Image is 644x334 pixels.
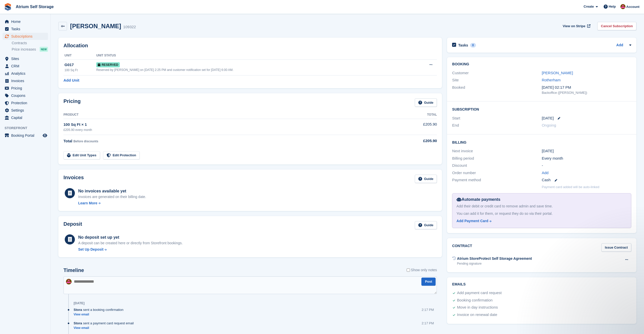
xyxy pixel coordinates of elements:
h2: Booking [452,62,631,66]
div: £205.90 [380,138,437,144]
div: Booked [452,85,542,95]
h2: Deposit [63,221,82,230]
a: Guide [415,221,437,230]
h2: Timeline [63,267,84,273]
h2: Subscription [452,107,631,112]
div: Set Up Deposit [78,247,104,252]
span: Subscriptions [11,33,42,40]
div: Billing period [452,156,542,161]
span: Sites [11,55,42,62]
div: 109322 [123,24,136,30]
a: menu [3,70,48,77]
div: [DATE] 02:17 PM [542,85,631,90]
a: Price increases NEW [12,47,48,52]
span: Booking Portal [11,132,42,139]
th: Product [63,111,380,119]
div: Every month [542,156,631,161]
span: Stora [74,307,82,312]
span: View on Stripe [563,24,585,29]
span: Protection [11,99,42,107]
a: menu [3,33,48,40]
div: G017 [64,62,96,68]
div: End [452,123,542,128]
a: Cancel Subscription [597,22,636,30]
div: 100 Sq Ft × 1 [63,122,380,128]
th: Unit Status [96,52,412,60]
span: Stora [74,321,82,326]
a: menu [3,18,48,25]
a: menu [3,92,48,99]
div: [DATE] [74,301,85,305]
a: menu [3,99,48,107]
a: Atrium Self Storage [14,3,56,11]
div: Next invoice [452,148,542,154]
a: Add [616,42,623,48]
div: 2:17 PM [422,307,434,312]
p: Payment card added will be auto-linked [542,185,599,190]
h2: Billing [452,140,631,145]
div: 100 Sq Ft [64,68,96,72]
span: Reserved [96,62,120,67]
a: menu [3,77,48,84]
div: Customer [452,70,542,76]
span: Tasks [11,25,42,33]
td: £205.90 [380,119,437,135]
div: 0 [470,43,476,48]
h2: Tasks [458,43,468,48]
div: Automate payments [456,196,627,203]
div: Start [452,115,542,121]
time: 2025-09-21 00:00:00 UTC [542,115,554,121]
label: Show only notes [407,267,437,273]
div: Pending signature [457,261,532,266]
div: Discount [452,163,542,169]
span: Storefront [5,126,51,131]
h2: Emails [452,282,631,286]
span: Coupons [11,92,42,99]
div: No invoices available yet [78,188,146,194]
h2: [PERSON_NAME] [70,23,121,29]
div: [DATE] [542,148,631,154]
div: 2:17 PM [422,321,434,326]
input: Show only notes [407,267,410,273]
a: menu [3,25,48,33]
div: sent a payment card request email [74,321,136,326]
div: Site [452,77,542,83]
span: Capital [11,114,42,121]
a: menu [3,55,48,62]
a: menu [3,63,48,70]
a: Contracts [12,41,48,45]
div: Order number [452,170,542,176]
div: Learn More [78,201,97,206]
h2: Pricing [63,98,81,107]
div: Backoffice ([PERSON_NAME]) [542,90,631,95]
span: CRM [11,63,42,70]
span: Analytics [11,70,42,77]
span: Total [63,139,72,143]
h2: Contract [452,243,472,252]
a: View email [74,312,126,317]
a: [PERSON_NAME] [542,71,573,75]
div: Cash [542,177,631,183]
span: Home [11,18,42,25]
span: Price increases [12,47,36,52]
span: Before discounts [73,140,98,143]
a: View on Stripe [561,22,591,30]
span: Create [584,4,594,9]
div: sent a booking confirmation [74,307,126,312]
a: Edit Unit Types [63,151,100,160]
div: Add Payment Card [456,218,488,224]
button: Post [421,278,436,286]
h2: Invoices [63,175,84,183]
div: Booking confirmation [457,297,492,303]
img: stora-icon-8386f47178a22dfd0bd8f6a31ec36ba5ce8667c1dd55bd0f319d3a0aa187defe.svg [4,3,12,11]
span: Invoices [11,77,42,84]
a: menu [3,107,48,114]
a: Learn More [78,201,146,206]
div: Atrium StoreProtect Self Storage Agreement [457,256,532,261]
span: Help [609,4,616,9]
div: Add payment card request [457,290,502,296]
a: Edit Protection [103,151,140,160]
a: Rotherham [542,78,560,82]
span: Pricing [11,85,42,92]
div: £205.90 every month [63,128,380,132]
